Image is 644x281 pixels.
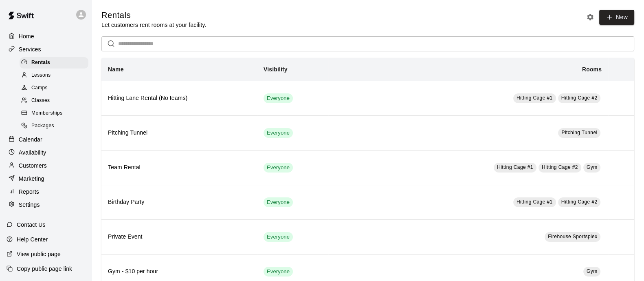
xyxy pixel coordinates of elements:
div: This service is visible to all of your customers [264,93,293,103]
span: Classes [31,97,50,105]
div: Rentals [20,57,88,69]
h6: Private Event [108,232,251,241]
span: Lessons [31,71,51,80]
div: This service is visible to all of your customers [264,267,293,277]
a: New [599,10,634,25]
p: Customers [19,162,47,170]
span: Gym [587,268,598,274]
h5: Rentals [101,10,206,21]
p: Marketing [19,175,44,183]
a: Availability [7,146,85,159]
p: Copy public page link [17,265,72,273]
a: Lessons [20,69,92,82]
div: This service is visible to all of your customers [264,232,293,242]
span: Rentals [31,59,50,67]
span: Everyone [264,164,293,172]
div: Packages [20,120,88,132]
span: Camps [31,84,48,92]
span: Everyone [264,268,293,276]
h6: Hitting Lane Rental (No teams) [108,94,251,103]
h6: Pitching Tunnel [108,128,251,137]
a: Classes [20,95,92,107]
a: Camps [20,82,92,95]
a: Home [7,30,85,42]
a: Packages [20,120,92,133]
span: Everyone [264,129,293,137]
b: Visibility [264,66,288,73]
p: Services [19,45,41,53]
span: Everyone [264,95,293,102]
span: Packages [31,122,54,130]
p: Settings [19,201,40,209]
p: Help Center [17,235,48,243]
button: Rental settings [584,11,596,23]
b: Rooms [582,66,602,73]
span: Hitting Cage #1 [517,95,553,101]
p: Let customers rent rooms at your facility. [101,21,206,29]
span: Pitching Tunnel [561,130,597,135]
div: Camps [20,82,88,94]
p: Home [19,32,34,40]
a: Settings [7,199,85,211]
a: Services [7,43,85,55]
a: Calendar [7,133,85,146]
span: Everyone [264,199,293,206]
h6: Gym - $10 per hour [108,267,251,276]
a: Reports [7,186,85,198]
div: Classes [20,95,88,106]
span: Gym [587,164,598,170]
div: This service is visible to all of your customers [264,128,293,138]
a: Marketing [7,173,85,185]
p: Reports [19,188,39,196]
h6: Team Rental [108,163,251,172]
h6: Birthday Party [108,198,251,207]
p: Availability [19,148,46,157]
b: Name [108,66,124,73]
div: Lessons [20,70,88,81]
p: Contact Us [17,221,46,229]
a: Memberships [20,107,92,120]
a: Customers [7,159,85,172]
span: Hitting Cage #1 [497,164,533,170]
div: This service is visible to all of your customers [264,197,293,207]
p: View public page [17,250,61,258]
div: This service is visible to all of your customers [264,163,293,173]
a: Rentals [20,56,92,69]
span: Hitting Cage #2 [561,95,598,101]
span: Everyone [264,233,293,241]
div: Memberships [20,108,88,119]
span: Firehouse Sportsplex [548,234,597,239]
span: Hitting Cage #1 [517,199,553,205]
p: Calendar [19,135,42,144]
span: Hitting Cage #2 [561,199,598,205]
span: Hitting Cage #2 [542,164,578,170]
span: Memberships [31,109,62,117]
